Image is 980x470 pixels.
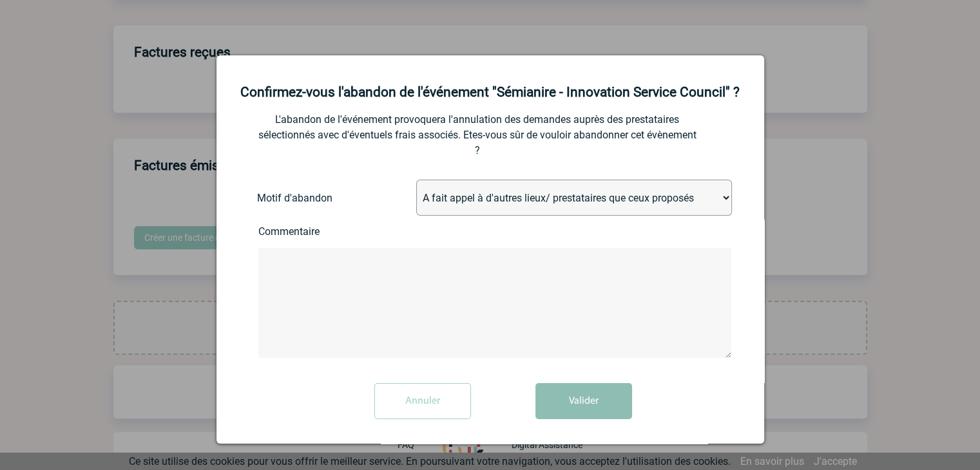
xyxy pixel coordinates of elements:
[535,383,632,419] button: Valider
[233,84,748,100] h2: Confirmez-vous l'abandon de l'événement "Sémianire - Innovation Service Council" ?
[374,383,471,419] input: Annuler
[257,192,357,204] label: Motif d'abandon
[258,112,697,158] p: L'abandon de l'événement provoquera l'annulation des demandes auprès des prestataires sélectionné...
[258,225,361,238] label: Commentaire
